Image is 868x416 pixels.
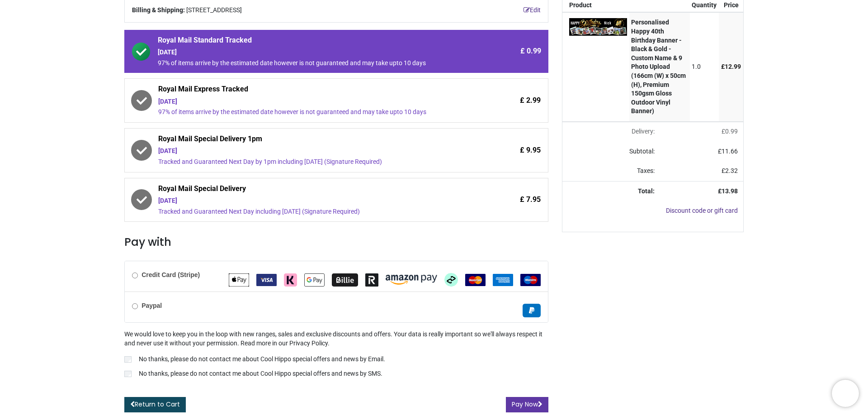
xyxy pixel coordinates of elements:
[365,276,378,283] span: Revolut Pay
[520,145,541,155] span: £ 9.95
[386,276,437,283] span: Amazon Pay
[722,187,738,195] span: 13.98
[132,6,185,14] b: Billing & Shipping:
[256,276,277,283] span: VISA
[124,397,186,412] a: Return to Cart
[520,195,541,205] span: £ 7.95
[158,147,464,156] div: [DATE]
[142,271,200,278] b: Credit Card (Stripe)
[524,6,541,15] a: Edit
[666,207,738,214] a: Discount code or gift card
[158,134,464,147] span: Royal Mail Special Delivery 1pm
[493,276,513,283] span: American Express
[158,48,464,57] div: [DATE]
[493,274,513,286] img: American Express
[562,161,660,181] td: Taxes:
[284,276,297,283] span: Klarna
[444,276,458,283] span: Afterpay Clearpay
[124,356,132,363] input: No thanks, please do not contact me about Cool Hippo special offers and news by Email.
[124,371,132,377] input: No thanks, please do not contact me about Cool Hippo special offers and news by SMS.
[520,46,541,56] span: £ 0.99
[158,108,464,117] div: 97% of items arrive by the estimated date however is not guaranteed and may take upto 10 days
[725,167,738,174] span: 2.32
[725,63,741,70] span: 12.99
[304,273,325,287] img: Google Pay
[722,167,738,174] span: £
[158,84,464,97] span: Royal Mail Express Tracked
[284,273,297,287] img: Klarna
[332,273,358,287] img: Billie
[158,59,464,68] div: 97% of items arrive by the estimated date however is not guaranteed and may take upto 10 days
[158,207,464,216] div: Tracked and Guaranteed Next Day including [DATE] (Signature Required)
[520,96,541,105] span: £ 2.99
[692,62,717,72] div: 1.0
[132,273,138,278] input: Credit Card (Stripe)
[386,275,437,285] img: Amazon Pay
[124,330,548,380] div: We would love to keep you in the loop with new ranges, sales and exclusive discounts and offers. ...
[304,276,325,283] span: Google Pay
[718,148,738,155] span: £
[725,128,738,135] span: 0.99
[229,273,249,287] img: Apple Pay
[465,276,486,283] span: MasterCard
[718,187,738,195] strong: £
[523,306,541,314] span: Paypal
[832,380,859,407] iframe: Brevo live chat
[256,274,277,286] img: VISA
[132,303,138,309] input: Paypal
[142,302,162,309] b: Paypal
[158,97,464,106] div: [DATE]
[638,187,655,195] strong: Total:
[523,304,541,317] img: Paypal
[569,18,627,36] img: 8RJzm+AAAABklEQVQDABy2FkV3UAEjAAAAAElFTkSuQmCC
[365,273,378,287] img: Revolut Pay
[229,276,249,283] span: Apple Pay
[186,6,242,15] span: [STREET_ADDRESS]
[520,276,541,283] span: Maestro
[465,274,486,286] img: MasterCard
[520,274,541,286] img: Maestro
[722,148,738,155] span: 11.66
[139,355,385,364] p: No thanks, please do not contact me about Cool Hippo special offers and news by Email.
[631,19,686,115] strong: Personalised Happy 40th Birthday Banner - Black & Gold - Custom Name & 9 Photo Upload (166cm (W) ...
[444,273,458,287] img: Afterpay Clearpay
[332,276,358,283] span: Billie
[721,63,741,70] span: £
[562,142,660,162] td: Subtotal:
[158,35,464,48] span: Royal Mail Standard Tracked
[158,196,464,206] div: [DATE]
[124,234,548,250] h3: Pay with
[506,397,548,412] button: Pay Now
[722,128,738,135] span: £
[139,369,382,378] p: No thanks, please do not contact me about Cool Hippo special offers and news by SMS.
[158,158,464,167] div: Tracked and Guaranteed Next Day by 1pm including [DATE] (Signature Required)
[158,184,464,196] span: Royal Mail Special Delivery
[562,122,660,142] td: Delivery will be updated after choosing a new delivery method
